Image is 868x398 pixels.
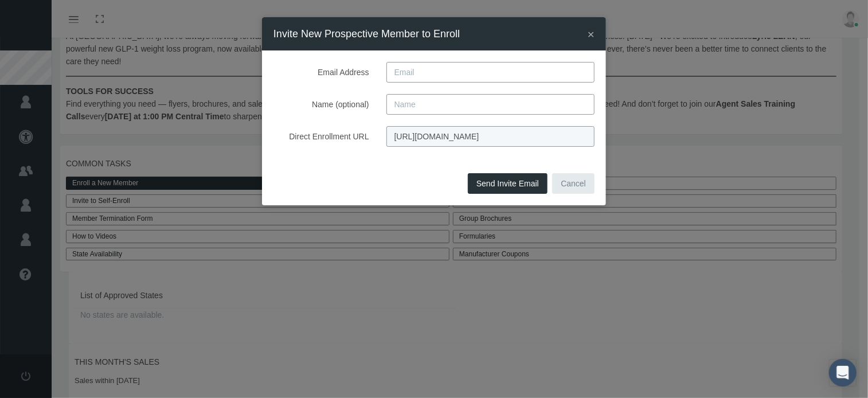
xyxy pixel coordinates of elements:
[829,359,857,387] div: Open Intercom Messenger
[588,28,595,40] button: Close
[273,26,460,42] h4: Invite New Prospective Member to Enroll
[265,94,378,115] label: Name (optional)
[265,62,378,83] label: Email Address
[588,28,595,41] span: ×
[265,126,378,147] label: Direct Enrollment URL
[386,94,595,115] input: Name
[386,126,595,147] input: Direct Enrollment URL
[386,62,595,83] input: Email
[468,173,548,194] button: Send Invite Email
[552,173,595,194] button: Cancel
